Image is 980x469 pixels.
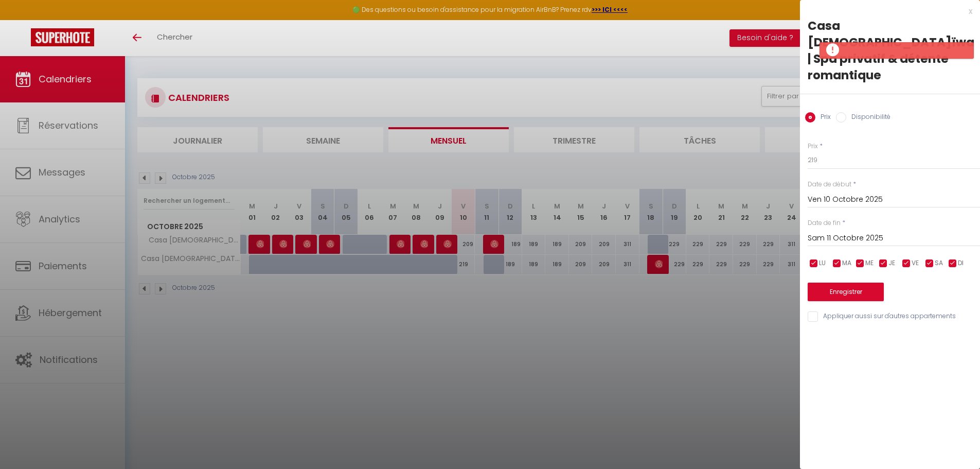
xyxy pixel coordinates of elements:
span: JE [888,258,895,268]
span: LU [819,258,826,268]
label: Date de début [808,180,851,189]
div: Casa [DEMOGRAPHIC_DATA]ïwa | Spa privatif & détente romantique [808,18,972,83]
label: Date de fin [808,218,841,228]
button: Enregistrer [808,283,884,301]
span: VE [912,258,919,268]
span: DI [958,258,964,268]
span: SA [935,258,943,268]
label: Prix [808,142,818,151]
span: MA [842,258,851,268]
label: Prix [815,112,831,124]
div: x [800,5,972,18]
span: ME [865,258,874,268]
label: Disponibilité [846,112,890,124]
